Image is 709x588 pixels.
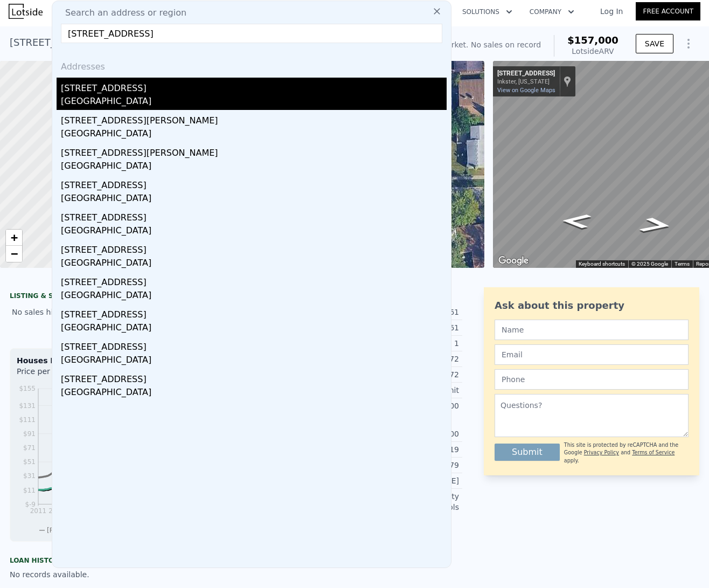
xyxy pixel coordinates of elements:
div: [GEOGRAPHIC_DATA] [61,386,447,401]
a: Show location on map [564,75,571,87]
div: [GEOGRAPHIC_DATA] [61,127,447,142]
div: [GEOGRAPHIC_DATA] [61,257,447,272]
tspan: 2011 [30,507,47,515]
div: [STREET_ADDRESS] [61,78,447,95]
a: Zoom out [6,246,22,262]
tspan: $155 [19,385,36,392]
tspan: $31 [23,472,36,480]
a: Open this area in Google Maps (opens a new window) [496,254,531,268]
span: − [11,247,18,260]
tspan: $71 [23,444,36,452]
path: Go East, Carlysle St [625,213,686,237]
span: $157,000 [567,34,618,46]
a: Terms of Service [632,449,675,455]
a: Zoom in [6,230,22,246]
div: [GEOGRAPHIC_DATA] [61,354,447,369]
div: [STREET_ADDRESS] [61,369,447,386]
a: Privacy Policy [584,449,619,455]
tspan: 2012 [48,507,65,515]
div: [GEOGRAPHIC_DATA] [61,289,447,304]
div: [GEOGRAPHIC_DATA] [61,224,447,239]
div: LISTING & SALE HISTORY [10,292,225,302]
div: [STREET_ADDRESS][PERSON_NAME] , Inkster , MI 48141 [10,35,277,50]
tspan: $131 [19,402,36,410]
div: Loan history from public records [10,556,225,565]
div: Ask about this property [495,298,689,313]
div: Price per Square Foot [17,366,117,383]
div: Off Market. No sales on record [427,39,541,50]
div: No sales history record for this property. [10,302,225,322]
div: Addresses [57,52,447,78]
button: Show Options [678,33,699,54]
div: [GEOGRAPHIC_DATA] [61,160,447,175]
path: Go West, Carlysle St [548,210,604,232]
div: Inkster, [US_STATE] [497,78,555,85]
div: [GEOGRAPHIC_DATA] [61,321,447,336]
button: Submit [495,444,560,461]
div: [STREET_ADDRESS] [497,70,555,78]
div: [STREET_ADDRESS] [61,207,447,224]
div: [STREET_ADDRESS][PERSON_NAME] [61,110,447,127]
a: Free Account [636,2,700,20]
div: Houses Median Sale [17,355,218,366]
tspan: $-9 [25,501,36,508]
a: Terms [675,261,690,267]
input: Enter an address, city, region, neighborhood or zip code [61,24,442,43]
div: [STREET_ADDRESS][PERSON_NAME] [61,142,447,160]
input: Name [495,320,689,340]
div: [GEOGRAPHIC_DATA] [61,192,447,207]
div: [GEOGRAPHIC_DATA] [61,95,447,110]
div: [STREET_ADDRESS] [61,272,447,289]
div: No records available. [10,569,225,580]
div: [STREET_ADDRESS] [61,304,447,321]
div: [STREET_ADDRESS] [61,239,447,257]
tspan: $51 [23,458,36,466]
button: Keyboard shortcuts [579,260,625,268]
div: [STREET_ADDRESS] [61,175,447,192]
button: Solutions [454,2,521,22]
span: Search an address or region [57,6,186,19]
div: [STREET_ADDRESS] [61,336,447,354]
input: Email [495,344,689,365]
span: [PERSON_NAME] Co. [47,527,113,534]
button: SAVE [636,34,673,53]
div: This site is protected by reCAPTCHA and the Google and apply. [564,441,689,465]
a: Log In [587,6,636,17]
tspan: $111 [19,416,36,424]
span: + [11,231,18,244]
img: Lotside [9,4,43,19]
tspan: $91 [23,430,36,438]
span: © 2025 Google [631,261,668,267]
img: Google [496,254,531,268]
div: Lotside ARV [567,46,618,57]
tspan: $11 [23,487,36,494]
a: View on Google Maps [497,87,555,94]
input: Phone [495,369,689,390]
button: Company [521,2,583,22]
